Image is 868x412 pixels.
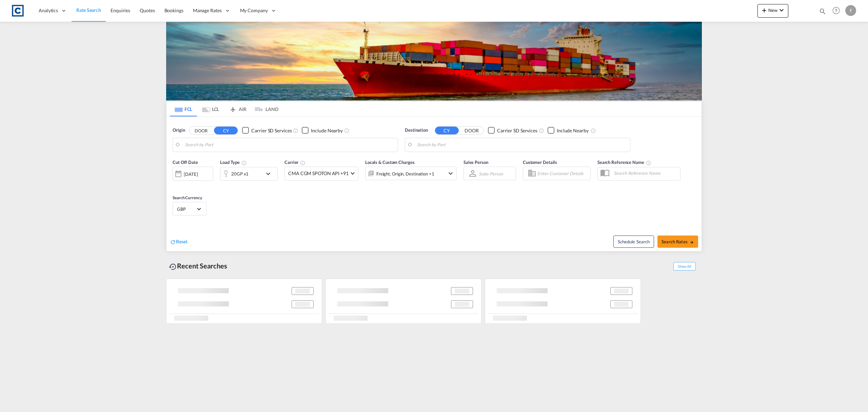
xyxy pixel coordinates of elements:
[613,236,654,248] button: Note: By default Schedule search will only considerorigin ports, destination ports and cut off da...
[220,167,278,181] div: 20GP x1icon-chevron-down
[170,101,278,116] md-pagination-wrapper: Use the left and right arrow keys to navigate between tabs
[166,117,702,251] div: Origin DOOR CY Checkbox No InkUnchecked: Search for CY (Container Yard) services for all selected...
[169,263,177,271] md-icon: icon-backup-restore
[170,101,197,116] md-tab-item: FCL
[251,101,278,116] md-tab-item: LAND
[557,127,589,134] div: Include Nearby
[302,127,343,134] md-checkbox: Checkbox No Ink
[657,236,698,248] button: Search Ratesicon-arrow-right
[173,195,202,200] span: Search Currency
[646,160,651,166] md-icon: Your search will be saved by the below given name
[376,169,434,179] div: Freight Origin Destination Factory Stuffing
[164,7,183,13] span: Bookings
[777,6,786,14] md-icon: icon-chevron-down
[231,169,249,179] div: 20GP x1
[288,170,349,177] span: CMA CGM SPOTON API +91
[311,127,343,134] div: Include Nearby
[170,238,188,246] div: icon-refreshReset
[166,22,702,100] img: LCL+%26+FCL+BACKGROUND.png
[111,7,130,13] span: Enquiries
[173,127,185,134] span: Origin
[478,169,504,179] md-select: Sales Person
[548,127,589,134] md-checkbox: Checkbox No Ink
[264,170,276,178] md-icon: icon-chevron-down
[819,7,826,15] md-icon: icon-magnify
[300,160,305,166] md-icon: The selected Trucker/Carrierwill be displayed in the rate results If the rates are from another f...
[193,7,222,14] span: Manage Rates
[673,262,696,270] span: Show All
[176,239,188,244] span: Reset
[224,101,251,116] md-tab-item: AIR
[170,239,176,245] md-icon: icon-refresh
[76,7,101,13] span: Rate Search
[173,180,178,189] md-datepicker: Select
[10,3,25,18] img: 1fdb9190129311efbfaf67cbb4249bed.jpeg
[344,128,350,133] md-icon: Unchecked: Ignores neighbouring ports when fetching rates.Checked : Includes neighbouring ports w...
[185,140,394,150] input: Search by Port
[597,160,651,165] span: Search Reference Name
[173,167,213,181] div: [DATE]
[241,160,247,166] md-icon: icon-information-outline
[176,204,203,214] md-select: Select Currency: £ GBPUnited Kingdom Pound
[242,127,292,134] md-checkbox: Checkbox No Ink
[166,258,230,274] div: Recent Searches
[845,5,856,16] div: F
[220,160,247,165] span: Load Type
[293,128,298,133] md-icon: Unchecked: Search for CY (Container Yard) services for all selected carriers.Checked : Search for...
[251,127,292,134] div: Carrier SD Services
[214,127,238,134] button: CY
[497,127,537,134] div: Carrier SD Services
[460,127,484,134] button: DOOR
[365,160,415,165] span: Locals & Custom Charges
[140,7,155,13] span: Quotes
[184,171,198,177] div: [DATE]
[463,160,488,165] span: Sales Person
[760,6,768,14] md-icon: icon-plus 400-fg
[689,240,694,245] md-icon: icon-arrow-right
[435,127,459,134] button: CY
[284,160,305,165] span: Carrier
[537,168,588,179] input: Enter Customer Details
[523,160,557,165] span: Customer Details
[539,128,544,133] md-icon: Unchecked: Search for CY (Container Yard) services for all selected carriers.Checked : Search for...
[189,127,213,134] button: DOOR
[177,206,196,212] span: GBP
[240,7,268,14] span: My Company
[405,127,428,134] span: Destination
[830,5,845,17] div: Help
[757,4,788,18] button: icon-plus 400-fgNewicon-chevron-down
[173,160,198,165] span: Cut Off Date
[229,105,237,110] md-icon: icon-airplane
[662,239,694,244] span: Search Rates
[447,169,455,177] md-icon: icon-chevron-down
[819,7,826,18] div: icon-magnify
[417,140,627,150] input: Search by Port
[488,127,537,134] md-checkbox: Checkbox No Ink
[591,128,596,133] md-icon: Unchecked: Ignores neighbouring ports when fetching rates.Checked : Includes neighbouring ports w...
[197,101,224,116] md-tab-item: LCL
[830,5,842,16] span: Help
[610,168,680,178] input: Search Reference Name
[39,7,58,14] span: Analytics
[365,167,457,180] div: Freight Origin Destination Factory Stuffingicon-chevron-down
[760,7,786,13] span: New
